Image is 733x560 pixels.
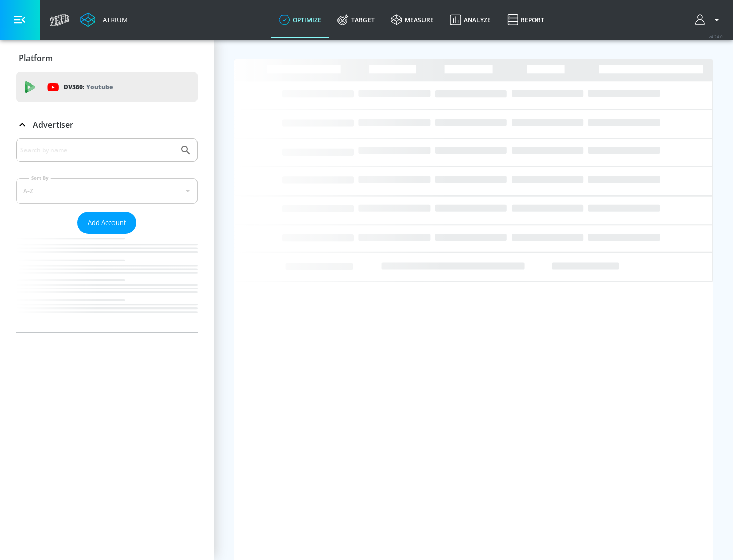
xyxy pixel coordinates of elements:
[88,217,126,229] span: Add Account
[271,2,329,38] a: optimize
[64,81,113,93] p: DV360:
[329,2,383,38] a: Target
[16,44,198,72] div: Platform
[16,138,198,332] div: Advertiser
[86,81,113,92] p: Youtube
[442,2,499,38] a: Analyze
[77,212,136,234] button: Add Account
[99,15,128,24] div: Atrium
[80,12,128,27] a: Atrium
[16,110,198,139] div: Advertiser
[383,2,442,38] a: measure
[499,2,552,38] a: Report
[33,119,73,130] p: Advertiser
[16,178,198,204] div: A-Z
[29,175,51,181] label: Sort By
[19,52,53,64] p: Platform
[16,72,198,102] div: DV360: Youtube
[709,34,723,39] span: v 4.24.0
[16,234,198,332] nav: list of Advertiser
[20,144,175,157] input: Search by name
